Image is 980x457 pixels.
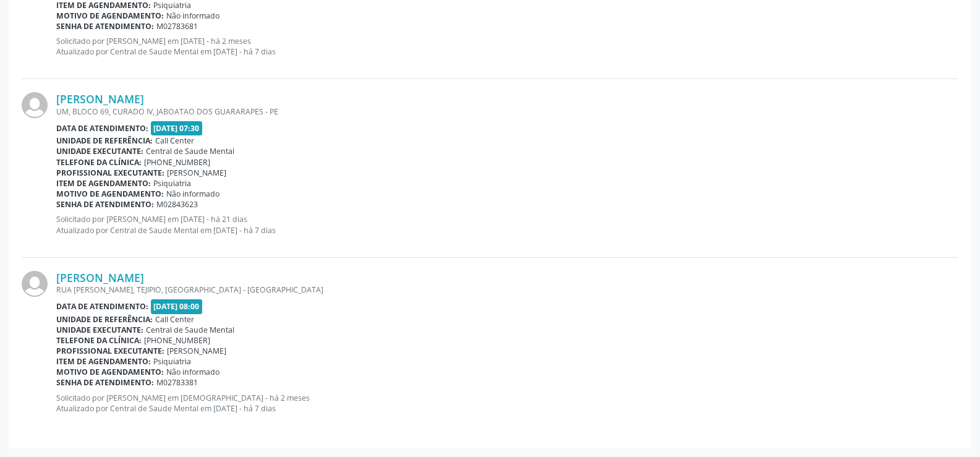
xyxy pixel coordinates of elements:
span: [PHONE_NUMBER] [144,157,210,168]
b: Unidade executante: [56,146,143,156]
a: [PERSON_NAME] [56,271,144,284]
span: Call Center [155,314,194,325]
p: Solicitado por [PERSON_NAME] em [DATE] - há 21 dias Atualizado por Central de Saude Mental em [DA... [56,214,958,235]
b: Profissional executante: [56,346,164,356]
b: Unidade de referência: [56,314,153,325]
span: [DATE] 08:00 [151,299,203,314]
a: [PERSON_NAME] [56,92,144,106]
span: Psiquiatria [153,178,191,189]
img: img [22,271,48,297]
span: Central de Saude Mental [146,325,234,335]
span: Não informado [166,11,219,21]
b: Telefone da clínica: [56,335,142,346]
b: Item de agendamento: [56,356,151,367]
b: Data de atendimento: [56,123,148,134]
b: Senha de atendimento: [56,377,154,388]
span: Psiquiatria [153,356,191,367]
span: [PHONE_NUMBER] [144,335,210,346]
span: Não informado [166,367,219,377]
p: Solicitado por [PERSON_NAME] em [DEMOGRAPHIC_DATA] - há 2 meses Atualizado por Central de Saude M... [56,393,958,414]
p: Solicitado por [PERSON_NAME] em [DATE] - há 2 meses Atualizado por Central de Saude Mental em [DA... [56,36,958,57]
b: Motivo de agendamento: [56,367,164,377]
b: Motivo de agendamento: [56,11,164,21]
span: M02783381 [156,377,198,388]
span: Central de Saude Mental [146,146,234,156]
b: Telefone da clínica: [56,157,142,168]
b: Motivo de agendamento: [56,189,164,199]
span: M02843623 [156,199,198,210]
img: img [22,92,48,118]
b: Data de atendimento: [56,301,148,312]
b: Unidade de referência: [56,135,153,146]
b: Item de agendamento: [56,178,151,189]
b: Senha de atendimento: [56,199,154,210]
div: UM, BLOCO 69, CURADO IV, JABOATAO DOS GUARARAPES - PE [56,106,958,117]
b: Unidade executante: [56,325,143,335]
span: M02783681 [156,21,198,32]
span: [DATE] 07:30 [151,121,203,135]
span: [PERSON_NAME] [167,346,226,356]
b: Profissional executante: [56,168,164,178]
span: Call Center [155,135,194,146]
span: Não informado [166,189,219,199]
b: Senha de atendimento: [56,21,154,32]
span: [PERSON_NAME] [167,168,226,178]
div: RUA [PERSON_NAME], TEJIPIO, [GEOGRAPHIC_DATA] - [GEOGRAPHIC_DATA] [56,284,958,295]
